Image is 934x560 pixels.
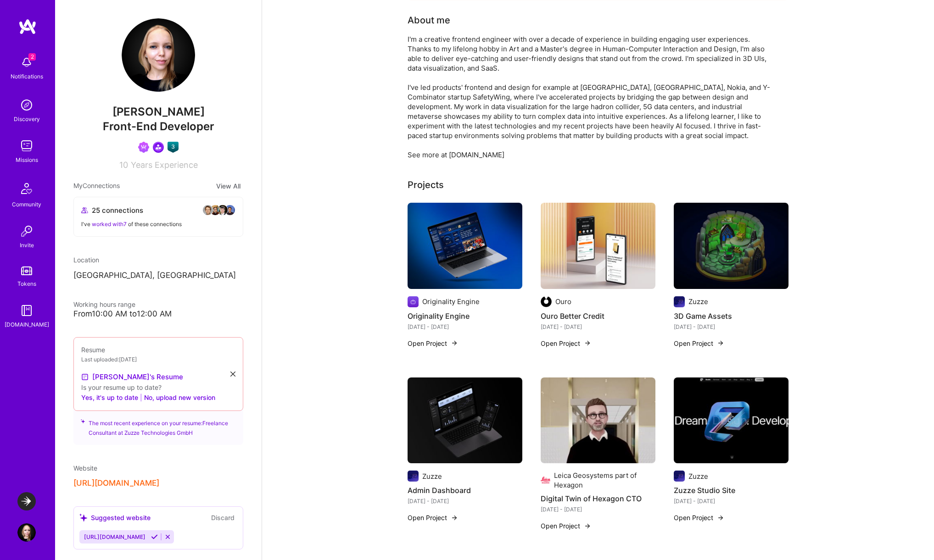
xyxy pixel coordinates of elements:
img: arrow-right [584,339,591,347]
img: arrow-right [584,522,591,530]
h4: 3D Game Assets [674,310,789,322]
div: [DATE] - [DATE] [541,322,655,332]
button: Open Project [541,521,591,531]
img: Ouro Better Credit [541,203,655,289]
span: Years Experience [131,160,198,170]
img: Company logo [408,471,419,482]
button: 25 connectionsavataravataravataravatarI've worked with7 of these connections [73,197,243,237]
img: Company logo [541,475,550,486]
img: arrow-right [451,339,458,347]
button: View All [213,181,243,191]
span: [PERSON_NAME] [73,105,243,119]
i: Accept [151,533,158,540]
h4: Zuzze Studio Site [674,484,789,496]
img: Digital Twin of Hexagon CTO [541,377,655,464]
div: Location [73,255,243,265]
img: arrow-right [717,339,724,347]
span: Website [73,464,97,472]
div: Last uploaded: [DATE] [81,355,235,364]
img: arrow-right [451,514,458,521]
img: Community leader [153,142,164,153]
img: 3D Game Assets [674,203,789,289]
img: logo [18,18,37,35]
img: teamwork [17,137,36,155]
img: arrow-right [717,514,724,521]
h4: Admin Dashboard [408,484,522,496]
div: Zuzze [688,297,708,306]
div: Zuzze [422,471,442,481]
img: avatar [224,205,235,216]
button: No, upload new version [144,392,215,403]
span: worked with 7 [92,221,127,227]
a: [PERSON_NAME]'s Resume [81,371,183,383]
div: From 10:00 AM to 12:00 AM [73,309,243,319]
img: Company logo [541,296,552,307]
button: Open Project [674,513,724,522]
span: Working hours range [73,300,135,308]
img: avatar [202,205,213,216]
i: icon Collaborator [81,207,88,214]
button: Open Project [408,513,458,522]
i: icon SuggestedTeams [81,418,85,425]
img: Been on Mission [138,142,149,153]
i: Reject [164,533,171,540]
p: [GEOGRAPHIC_DATA], [GEOGRAPHIC_DATA] [73,270,243,281]
i: icon Close [230,371,235,377]
div: [DATE] - [DATE] [674,496,789,506]
span: Front-End Developer [103,120,214,133]
h4: Digital Twin of Hexagon CTO [541,493,655,505]
div: [DATE] - [DATE] [674,322,789,332]
div: Notifications [11,72,43,81]
div: [DATE] - [DATE] [408,322,522,332]
div: [DOMAIN_NAME] [5,320,49,329]
img: Company logo [674,471,685,482]
img: avatar [210,205,221,216]
img: guide book [17,301,36,320]
a: User Avatar [15,523,38,542]
a: LaunchDarkly: Experimentation Delivery Team [15,492,38,510]
span: 10 [119,160,128,170]
div: Ouro [555,297,571,306]
img: Resume [81,373,89,381]
button: Open Project [408,338,458,348]
div: Originality Engine [422,297,480,306]
div: Zuzze [688,471,708,481]
span: | [140,393,142,402]
span: 2 [28,53,36,61]
img: Community [16,177,38,200]
div: Is your resume up to date? [81,383,235,392]
button: Discard [208,512,237,523]
span: [URL][DOMAIN_NAME] [84,533,145,540]
img: Company logo [674,296,685,307]
i: icon SuggestedTeams [79,514,87,521]
img: discovery [17,96,36,114]
div: Leica Geosystems part of Hexagon [554,471,655,490]
div: Invite [20,240,34,250]
span: Resume [81,346,105,354]
div: Tokens [17,279,36,288]
img: Company logo [408,296,419,307]
img: User Avatar [17,523,36,542]
img: Zuzze Studio Site [674,377,789,464]
img: bell [17,53,36,72]
span: My Connections [73,181,120,191]
span: 25 connections [92,205,143,215]
div: Suggested website [79,513,151,522]
img: Invite [17,222,36,240]
div: [DATE] - [DATE] [408,496,522,506]
img: User Avatar [122,18,195,92]
button: Open Project [541,338,591,348]
img: Admin Dashboard [408,377,522,464]
h4: Originality Engine [408,310,522,322]
button: Yes, it's up to date [81,392,138,403]
button: Open Project [674,338,724,348]
img: avatar [217,205,228,216]
div: Missions [16,155,38,165]
div: The most recent experience on your resume: Freelance Consultant at Zuzze Technologies GmbH [73,405,243,445]
img: LaunchDarkly: Experimentation Delivery Team [17,492,36,510]
div: I'm a creative frontend engineer with over a decade of experience in building engaging user exper... [408,34,775,160]
div: About me [408,13,450,27]
div: I've of these connections [81,219,235,229]
img: Originality Engine [408,203,522,289]
div: Discovery [14,114,40,124]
